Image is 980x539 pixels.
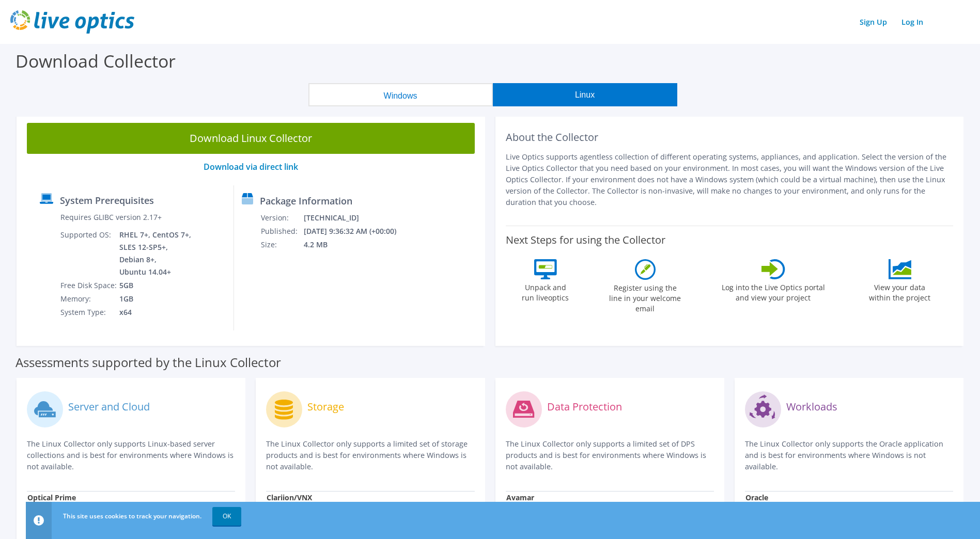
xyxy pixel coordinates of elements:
[547,402,622,412] label: Data Protection
[506,131,954,144] h2: About the Collector
[506,493,534,502] strong: Avamar
[303,225,410,238] td: [DATE] 9:36:32 AM (+00:00)
[522,279,569,303] label: Unpack and run liveoptics
[308,83,493,106] button: Windows
[266,438,474,472] p: The Linux Collector only supports a limited set of storage products and is best for environments ...
[745,493,768,502] strong: Oracle
[260,238,303,251] td: Size:
[854,14,892,29] a: Sign Up
[119,228,193,279] td: RHEL 7+, CentOS 7+, SLES 12-SP5+, Debian 8+, Ubuntu 14.04+
[303,211,410,225] td: [TECHNICAL_ID]
[506,438,714,472] p: The Linux Collector only supports a limited set of DPS products and is best for environments wher...
[68,402,150,412] label: Server and Cloud
[863,279,937,303] label: View your data within the project
[60,195,154,205] label: System Prerequisites
[60,292,119,306] td: Memory:
[27,438,235,472] p: The Linux Collector only supports Linux-based server collections and is best for environments whe...
[721,279,826,303] label: Log into the Live Optics portal and view your project
[303,238,410,251] td: 4.2 MB
[27,493,76,502] strong: Optical Prime
[119,292,193,306] td: 1GB
[60,212,162,223] label: Requires GLIBC version 2.17+
[786,402,837,412] label: Workloads
[119,279,193,292] td: 5GB
[896,14,928,29] a: Log In
[27,123,475,154] a: Download Linux Collector
[60,279,119,292] td: Free Disk Space:
[212,507,241,526] a: OK
[606,280,684,314] label: Register using the line in your welcome email
[15,357,281,368] label: Assessments supported by the Linux Collector
[119,306,193,319] td: x64
[493,83,677,106] button: Linux
[260,225,303,238] td: Published:
[60,306,119,319] td: System Type:
[10,10,134,34] img: live_optics_svg.svg
[15,49,176,73] label: Download Collector
[307,402,344,412] label: Storage
[63,512,201,520] span: This site uses cookies to track your navigation.
[267,493,312,502] strong: Clariion/VNX
[506,151,954,208] p: Live Optics supports agentless collection of different operating systems, appliances, and applica...
[260,196,352,206] label: Package Information
[204,161,298,172] a: Download via direct link
[745,438,953,472] p: The Linux Collector only supports the Oracle application and is best for environments where Windo...
[60,228,119,279] td: Supported OS:
[506,234,665,246] label: Next Steps for using the Collector
[260,211,303,225] td: Version:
